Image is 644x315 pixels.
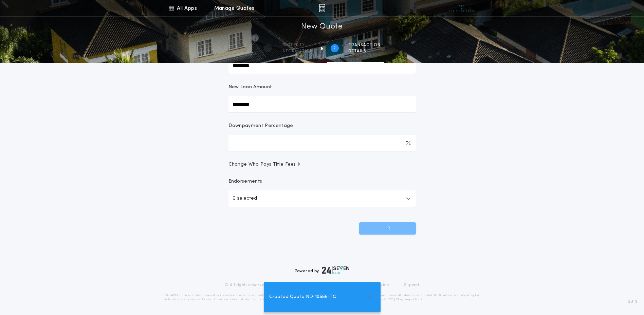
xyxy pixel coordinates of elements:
img: img [319,4,325,12]
h1: New Quote [301,21,343,32]
input: New Loan Amount [228,96,416,112]
p: Downpayment Percentage [228,123,293,129]
h2: 2 [333,45,336,51]
img: logo [322,266,350,274]
span: details [348,49,381,54]
p: 0 selected [233,194,257,203]
span: Change Who Pays Title Fees [228,161,301,168]
button: 0 selected [228,190,416,207]
span: Property [281,42,313,48]
span: information [281,49,313,54]
input: Downpayment Percentage [228,135,416,151]
p: New Loan Amount [228,84,272,91]
span: Transaction [348,42,381,48]
div: Powered by [295,266,350,274]
p: Endorsements [228,178,416,185]
input: Sale Price [228,57,416,74]
img: vs-icon [449,5,474,12]
button: Change Who Pays Title Fees [228,161,416,168]
span: Created Quote ND-10556-TC [269,293,336,301]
